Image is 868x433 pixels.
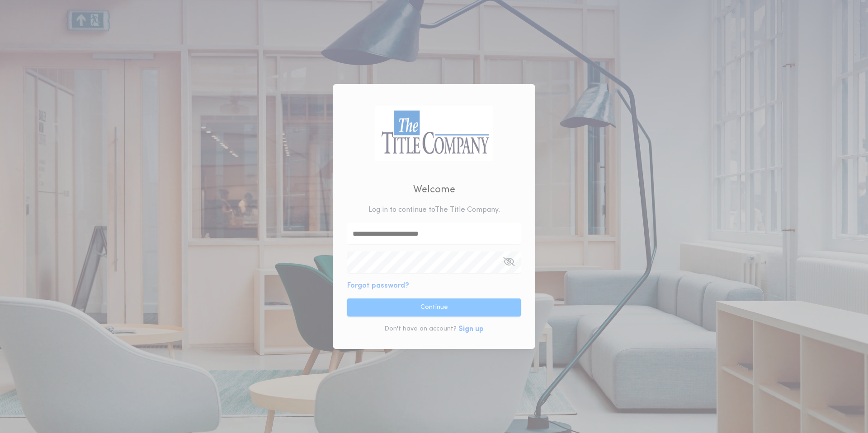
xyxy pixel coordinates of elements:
[347,280,409,291] button: Forgot password?
[413,182,455,197] h2: Welcome
[347,298,521,317] button: Continue
[375,105,493,161] img: logo
[384,325,457,334] p: Don't have an account?
[368,205,500,215] p: Log in to continue to The Title Company .
[458,324,484,335] button: Sign up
